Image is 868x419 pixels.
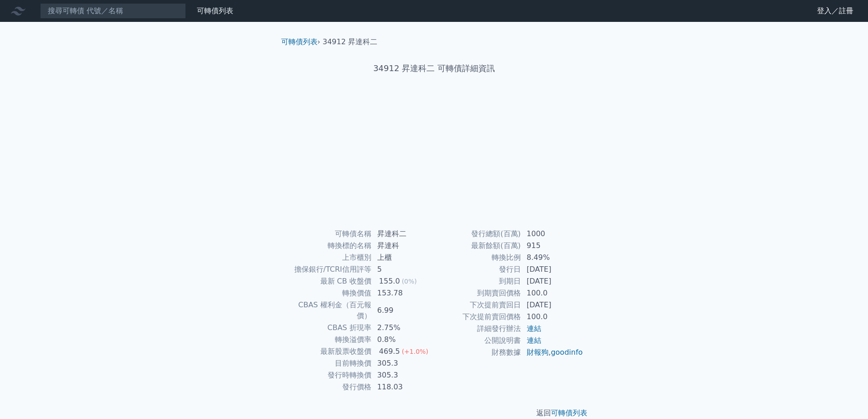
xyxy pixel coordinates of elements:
td: 到期賣回價格 [434,287,521,299]
td: 最新 CB 收盤價 [285,275,372,287]
td: CBAS 權利金（百元報價） [285,299,372,322]
td: 昇達科二 [372,228,434,240]
td: 100.0 [521,287,584,299]
td: 轉換比例 [434,252,521,264]
td: 詳細發行辦法 [434,323,521,335]
li: › [281,36,320,47]
td: 2.75% [372,322,434,334]
td: 公開說明書 [434,335,521,347]
td: 擔保銀行/TCRI信用評等 [285,264,372,275]
td: [DATE] [521,264,584,275]
td: 發行總額(百萬) [434,228,521,240]
td: 昇達科 [372,240,434,252]
td: 轉換溢價率 [285,334,372,346]
td: 118.03 [372,381,434,393]
span: (0%) [402,278,417,285]
td: 上櫃 [372,252,434,264]
td: 153.78 [372,287,434,299]
td: 發行價格 [285,381,372,393]
td: 上市櫃別 [285,252,372,264]
div: 469.5 [377,346,402,357]
td: 305.3 [372,369,434,381]
p: 返回 [274,408,595,419]
td: 財務數據 [434,347,521,358]
td: 8.49% [521,252,584,264]
a: 連結 [527,324,541,333]
a: 可轉債列表 [551,409,587,417]
span: (+1.0%) [402,348,428,355]
a: 登入／註冊 [810,4,861,18]
td: [DATE] [521,275,584,287]
a: goodinfo [551,348,583,357]
td: 0.8% [372,334,434,346]
a: 財報狗 [527,348,549,357]
td: 轉換標的名稱 [285,240,372,252]
td: 最新餘額(百萬) [434,240,521,252]
td: 目前轉換價 [285,357,372,369]
li: 34912 昇達科二 [323,36,377,47]
td: 發行日 [434,264,521,275]
td: CBAS 折現率 [285,322,372,334]
h1: 34912 昇達科二 可轉債詳細資訊 [274,62,595,75]
td: 6.99 [372,299,434,322]
td: 1000 [521,228,584,240]
td: 發行時轉換價 [285,369,372,381]
td: 最新股票收盤價 [285,346,372,357]
td: [DATE] [521,299,584,311]
td: , [521,347,584,358]
a: 可轉債列表 [197,6,233,15]
div: 155.0 [377,276,402,287]
td: 可轉債名稱 [285,228,372,240]
a: 可轉債列表 [281,37,318,46]
td: 下次提前賣回價格 [434,311,521,323]
a: 連結 [527,336,541,345]
td: 305.3 [372,357,434,369]
td: 到期日 [434,275,521,287]
td: 下次提前賣回日 [434,299,521,311]
td: 100.0 [521,311,584,323]
td: 轉換價值 [285,287,372,299]
td: 5 [372,264,434,275]
input: 搜尋可轉債 代號／名稱 [40,3,186,19]
td: 915 [521,240,584,252]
